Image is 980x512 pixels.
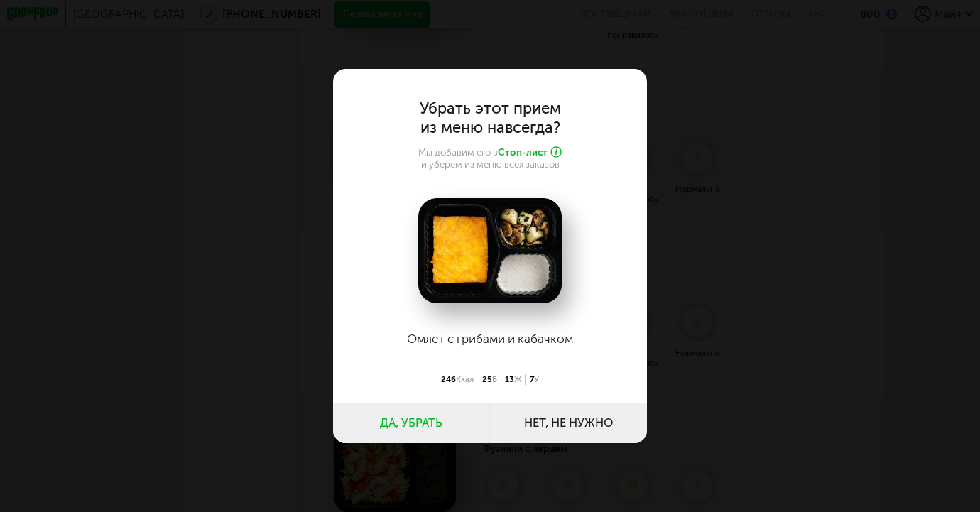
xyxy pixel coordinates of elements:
[418,198,561,303] img: big_5QOGE6BK2kdc3hWB.png
[534,374,539,384] span: У
[526,374,543,385] div: 7
[514,374,521,384] span: Ж
[490,403,647,443] button: Нет, не нужно
[501,374,526,385] div: 13
[492,374,497,384] span: Б
[456,374,474,384] span: Ккал
[498,146,548,158] span: Стоп-лист
[437,374,479,385] div: 246
[366,99,614,137] h3: Убрать этот прием из меню навсегда?
[366,146,614,170] p: Мы добавим его в и уберем из меню всех заказов
[366,317,614,360] h4: Омлет с грибами и кабачком
[478,374,501,385] div: 25
[333,403,490,443] button: Да, убрать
